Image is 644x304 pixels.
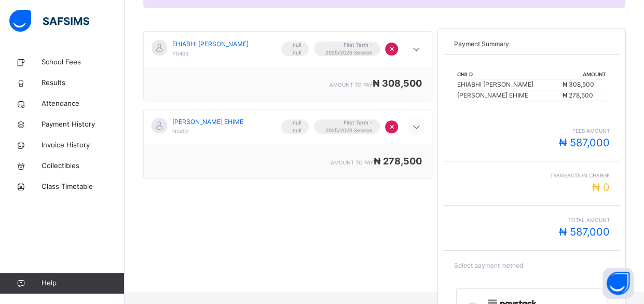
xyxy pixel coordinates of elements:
[289,119,301,134] span: null null
[559,226,610,238] span: ₦ 587,000
[143,31,432,101] div: [object Object]
[322,119,372,134] span: First Term - 2025/2026 Session
[454,261,523,269] span: Select payment method
[389,120,394,132] span: ×
[559,136,610,149] span: ₦ 587,000
[454,127,609,135] span: fees amount
[172,117,243,127] span: [PERSON_NAME] EHIME
[42,119,125,130] span: Payment History
[329,81,372,88] span: amount to pay
[42,140,125,150] span: Invoice History
[410,43,423,57] i: arrow
[330,159,373,165] span: amount to pay
[172,39,249,49] span: EHIABHI [PERSON_NAME]
[457,70,562,79] th: Child
[372,78,421,89] span: ₦ 308,500
[454,216,609,224] span: Total Amount
[42,182,125,192] span: Class Timetable
[42,278,124,288] span: Help
[143,109,432,179] div: [object Object]
[454,39,609,49] p: Payment Summary
[563,91,593,99] span: ₦ 278,500
[562,70,607,79] th: Amount
[172,128,189,134] span: N0452
[42,99,125,109] span: Attendance
[42,78,125,88] span: Results
[42,57,125,67] span: School Fees
[42,161,125,171] span: Collectibles
[457,79,562,90] td: EHIABHI [PERSON_NAME]
[602,268,634,299] button: Open asap
[322,41,372,57] span: First Term - 2025/2026 Session
[410,121,423,134] i: arrow
[373,156,421,167] span: ₦ 278,500
[289,41,301,57] span: null null
[9,10,89,32] img: safsims
[592,181,610,194] span: ₦ 0
[457,90,562,101] td: [PERSON_NAME] EHIME
[389,42,394,54] span: ×
[454,172,609,179] span: Transaction charge
[563,80,594,88] span: ₦ 308,500
[172,50,188,57] span: Y0403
